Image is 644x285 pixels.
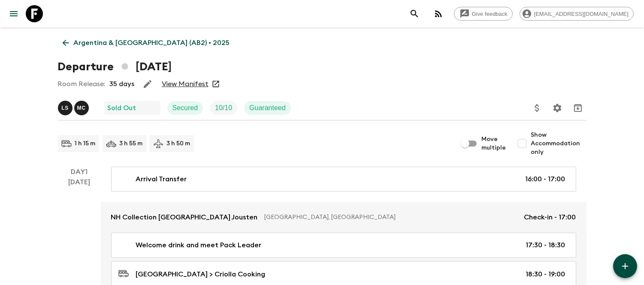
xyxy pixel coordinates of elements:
p: 3 h 55 m [120,139,143,148]
p: [GEOGRAPHIC_DATA], [GEOGRAPHIC_DATA] [265,213,517,222]
button: Settings [549,99,566,117]
p: 16:00 - 17:00 [526,174,565,184]
span: Show Accommodation only [531,131,587,156]
span: [EMAIL_ADDRESS][DOMAIN_NAME] [529,11,633,17]
span: Luana Seara, Mariano Cenzano [58,103,91,110]
a: Arrival Transfer16:00 - 17:00 [111,167,576,192]
p: 35 days [110,79,135,89]
div: Secured [167,101,203,115]
a: NH Collection [GEOGRAPHIC_DATA] Jousten[GEOGRAPHIC_DATA], [GEOGRAPHIC_DATA]Check-in - 17:00 [101,202,587,233]
p: 1 h 15 m [75,139,96,148]
h1: Departure [DATE] [58,58,172,75]
p: Argentina & [GEOGRAPHIC_DATA] (AB2) • 2025 [74,38,230,48]
p: M C [77,105,86,111]
p: Secured [172,103,198,113]
p: Sold Out [108,103,136,113]
div: [EMAIL_ADDRESS][DOMAIN_NAME] [520,7,634,21]
p: Day 1 [58,167,101,177]
p: Check-in - 17:00 [524,212,576,222]
button: search adventures [406,5,423,22]
p: 17:30 - 18:30 [526,240,565,250]
p: 18:30 - 19:00 [526,269,565,279]
a: View Manifest [162,80,209,88]
a: Give feedback [454,7,513,21]
div: Trip Fill [210,101,237,115]
p: Guaranteed [249,103,286,113]
p: 3 h 50 m [167,139,190,148]
p: [GEOGRAPHIC_DATA] > Criolla Cooking [136,269,266,279]
p: NH Collection [GEOGRAPHIC_DATA] Jousten [111,212,258,222]
a: Welcome drink and meet Pack Leader17:30 - 18:30 [111,233,576,258]
span: Give feedback [467,11,512,17]
button: Update Price, Early Bird Discount and Costs [529,99,546,117]
button: LSMC [58,101,91,115]
p: 10 / 10 [215,103,232,113]
p: Arrival Transfer [136,174,187,184]
a: Argentina & [GEOGRAPHIC_DATA] (AB2) • 2025 [58,34,235,51]
p: Welcome drink and meet Pack Leader [136,240,262,250]
button: Archive (Completed, Cancelled or Unsynced Departures only) [569,99,587,117]
button: menu [5,5,22,22]
p: Room Release: [58,79,106,89]
span: Move multiple [482,135,507,152]
p: L S [61,105,69,111]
